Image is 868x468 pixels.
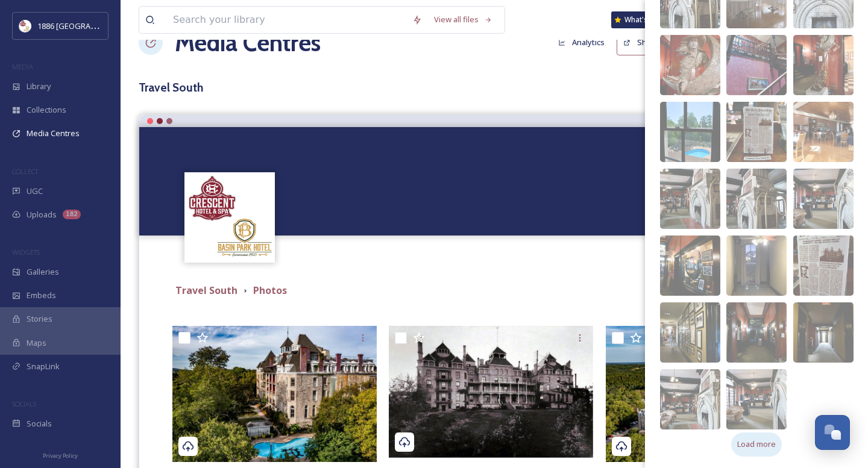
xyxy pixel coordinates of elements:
img: 01212613-1c52-41b9-bfd2-727f9c1fb051.jpg [793,169,854,229]
a: What's New [611,11,671,28]
span: Socials [27,418,52,429]
button: Analytics [552,31,611,54]
a: Media Centres [175,25,321,61]
span: COLLECT [12,167,38,176]
span: Media Centres [27,128,80,139]
img: DJI_0197-edit.jpg [172,326,377,462]
img: DJI_0204-edit.jpg [606,326,810,462]
img: 1268769b-51d8-44c3-8cdd-3e2bd6b16474.jpg [660,236,720,296]
img: 573208b7-90f2-423d-b39a-c978508c7b7c.jpg [726,169,787,229]
h3: Travel South [139,79,850,96]
strong: Photos [253,284,287,297]
img: c0c648b1-9982-4f0d-a213-a48f75d020bf.jpg [660,302,720,363]
span: 1886 [GEOGRAPHIC_DATA] [37,20,133,31]
a: Privacy Policy [43,448,78,462]
img: 9bb30c86-8d2a-4fc9-ab1d-f05a6acc8ee6.jpg [726,35,787,95]
span: MEDIA [12,62,33,71]
input: Search your library [167,7,406,33]
img: 3c60ffa5-e5a8-4d5e-94cd-a8cee37efe0f.jpg [793,236,854,296]
img: 0a54d660-e381-4438-9172-fd84a4d86731.jpg [726,302,787,363]
img: 4c011194-5788-4c0b-9c3b-6bf2873aa53e.jpg [660,35,720,95]
span: Load more [737,438,776,450]
img: 37431326-e62f-4739-bdd7-568bb30ae96b.jpg [793,102,854,162]
span: Uploads [27,209,57,220]
button: Share [617,30,665,55]
span: WIDGETS [12,248,40,257]
span: Privacy Policy [43,452,78,460]
img: logos.png [19,20,31,32]
span: UGC [27,186,43,197]
span: SOCIALS [12,399,36,408]
a: Analytics [552,31,617,54]
strong: Travel South [175,284,237,297]
span: SnapLink [27,361,60,372]
img: 63acbb2d-e690-44bd-bde0-9c46f9504045.jpg [660,369,720,429]
button: Open Chat [815,415,850,450]
span: Embeds [27,290,56,301]
span: Library [27,81,51,92]
img: 60a6894c-462f-4345-ba5a-cb31bfbede29.jpg [726,236,787,296]
img: b1e22f2b-473b-4cee-ad1c-f23dc74dc81f.jpg [793,35,854,95]
a: View all files [428,8,498,31]
span: Stories [27,313,52,325]
img: b863232e-a419-4eb2-91a3-0c19f96e1fa8.jpg [793,302,854,363]
img: 8cf0b6aa-fef3-4f8b-bbc4-7abbb1d5c02c.jpg [660,102,720,162]
img: ch_circa1890s.jpg [389,326,593,458]
img: logos.png [186,173,274,261]
img: 47f483d7-42bb-4573-afa5-9bf276b53b03.jpg [726,369,787,429]
img: e05391df-0fe4-4d42-80c6-3fbbaefdbe7c.jpg [660,169,720,229]
div: 182 [63,210,81,219]
img: a1674bed-4a2b-4408-a4d8-234de1769776.jpg [726,102,787,162]
span: Maps [27,337,46,349]
span: Collections [27,104,66,116]
span: Galleries [27,266,59,278]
